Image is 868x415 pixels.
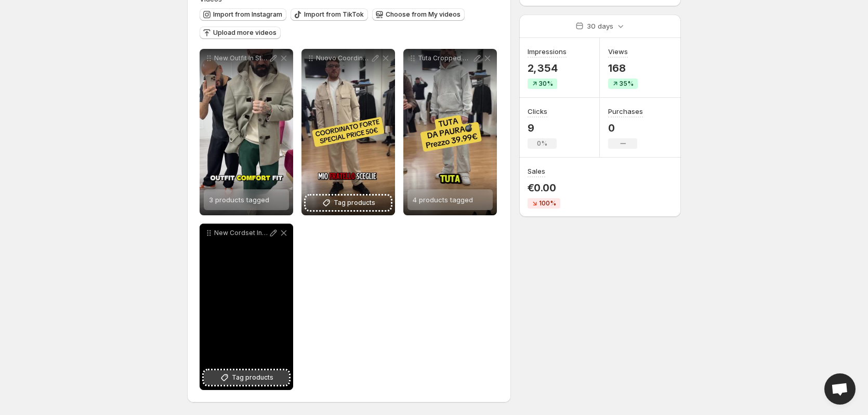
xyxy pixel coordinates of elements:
p: €0.00 [528,181,560,194]
span: 35% [620,80,634,88]
span: 0% [537,139,547,148]
span: Import from Instagram [213,10,282,19]
span: 100% [539,199,556,207]
span: 3 products tagged [209,196,269,204]
div: Tuta Cropped Special price 394 products tagged [403,49,497,215]
span: Tag products [334,198,375,208]
button: Upload more videos [200,27,281,39]
div: Open chat [824,373,856,405]
button: Tag products [306,196,391,210]
h3: Impressions [528,46,567,57]
p: 2,354 [528,62,567,74]
p: Nuovo Coordinato Regular Fit Special price 49 [316,54,370,62]
button: Tag products [204,370,289,385]
div: New Cordset In Store Via nazionale 830 Torre Del Greco Spedizioni in [GEOGRAPHIC_DATA] [GEOGRAPHI... [200,224,293,390]
p: Tuta Cropped Special price 39 [418,54,472,62]
p: 168 [608,62,638,74]
p: New Outfit In Store Comfort Fit Spedizioni in tutta [GEOGRAPHIC_DATA] Paga alla consegna [214,54,268,62]
h3: Views [608,46,628,57]
div: New Outfit In Store Comfort Fit Spedizioni in tutta [GEOGRAPHIC_DATA] Paga alla consegna3 product... [200,49,293,215]
span: Tag products [232,372,273,383]
button: Import from Instagram [200,8,286,21]
button: Import from TikTok [291,8,368,21]
span: Choose from My videos [386,10,461,19]
span: Import from TikTok [304,10,364,19]
p: 30 days [587,21,613,31]
h3: Clicks [528,106,547,116]
p: 0 [608,122,643,134]
p: New Cordset In Store Via nazionale 830 Torre Del Greco Spedizioni in [GEOGRAPHIC_DATA] [GEOGRAPHI... [214,229,268,237]
h3: Purchases [608,106,643,116]
span: Upload more videos [213,29,277,37]
span: 30% [539,80,553,88]
span: 4 products tagged [413,196,473,204]
button: Choose from My videos [372,8,465,21]
div: Nuovo Coordinato Regular Fit Special price 49Tag products [301,49,395,215]
p: 9 [528,122,557,134]
h3: Sales [528,166,545,176]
